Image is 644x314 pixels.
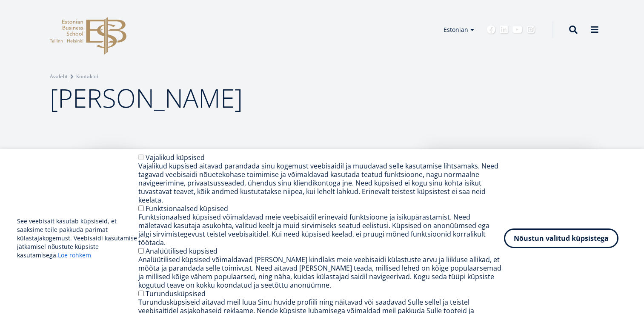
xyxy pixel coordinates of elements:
[527,26,535,34] a: Instagram
[146,153,205,162] label: Vajalikud küpsised
[50,72,68,81] a: Avaleht
[500,26,508,34] a: Linkedin
[487,26,495,34] a: Facebook
[138,162,504,204] div: Vajalikud küpsised aitavad parandada sinu kogemust veebisaidil ja muudavad selle kasutamise lihts...
[17,217,138,260] p: See veebisait kasutab küpsiseid, et saaksime teile pakkuda parimat külastajakogemust. Veebisaidi ...
[504,228,618,248] button: Nõustun valitud küpsistega
[58,251,91,260] a: Loe rohkem
[138,213,504,247] div: Funktsionaalsed küpsised võimaldavad meie veebisaidil erinevaid funktsioone ja isikupärastamist. ...
[76,72,98,81] a: Kontaktid
[146,246,218,256] label: Analüütilised küpsised
[50,80,243,115] span: [PERSON_NAME]
[146,289,206,298] label: Turundusküpsised
[138,255,504,289] div: Analüütilised küpsised võimaldavad [PERSON_NAME] kindlaks meie veebisaidi külastuste arvu ja liik...
[146,204,228,213] label: Funktsionaalsed küpsised
[512,26,522,34] a: Youtube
